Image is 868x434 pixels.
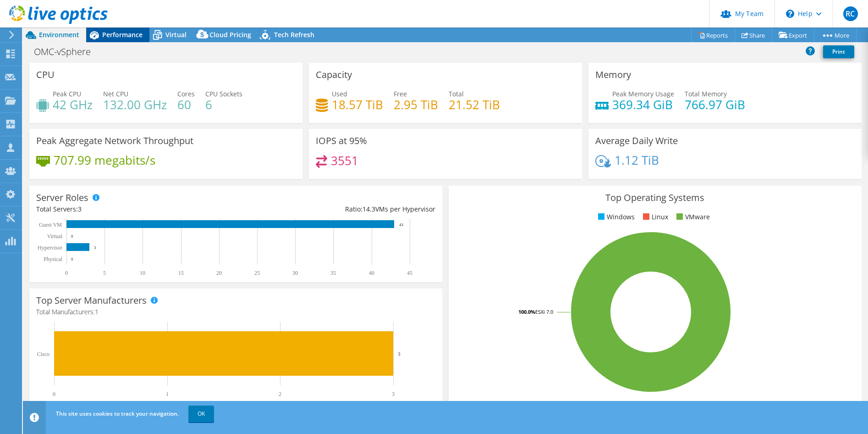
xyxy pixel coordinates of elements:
[615,155,659,165] h4: 1.12 TiB
[735,28,772,42] a: Share
[47,233,63,239] text: Virtual
[685,100,745,110] h4: 766.97 GiB
[36,136,193,146] h3: Peak Aggregate Network Throughput
[140,270,145,276] text: 10
[30,47,105,57] h1: OMC-vSphere
[449,89,464,98] span: Total
[36,295,147,306] h3: Top Server Manufacturers
[596,212,635,222] li: Windows
[641,212,668,222] li: Linux
[823,45,854,58] a: Print
[94,245,96,250] text: 3
[36,193,88,203] h3: Server Roles
[398,351,401,356] text: 3
[685,89,727,98] span: Total Memory
[612,100,674,110] h4: 369.34 GiB
[44,256,62,262] text: Physical
[178,270,184,276] text: 15
[54,155,155,165] h4: 707.99 megabits/s
[331,156,358,166] h4: 3551
[399,223,404,227] text: 43
[216,270,222,276] text: 20
[65,270,68,276] text: 0
[103,270,106,276] text: 5
[103,100,167,110] h4: 132.00 GHz
[814,28,857,42] a: More
[205,100,242,110] h4: 6
[53,391,55,397] text: 0
[95,307,99,316] span: 1
[166,391,169,397] text: 1
[254,270,260,276] text: 25
[332,89,347,98] span: Used
[37,351,49,357] text: Cisco
[316,70,352,80] h3: Capacity
[71,234,73,239] text: 0
[78,205,82,213] span: 3
[407,270,412,276] text: 45
[691,28,735,42] a: Reports
[786,10,794,18] svg: \n
[394,100,438,110] h4: 2.95 TiB
[363,205,375,213] span: 14.3
[292,270,298,276] text: 30
[612,89,674,98] span: Peak Memory Usage
[36,204,236,214] div: Total Servers:
[535,308,553,315] tspan: ESXi 7.0
[165,30,187,39] span: Virtual
[392,391,395,397] text: 3
[316,136,367,146] h3: IOPS at 95%
[449,100,500,110] h4: 21.52 TiB
[103,89,128,98] span: Net CPU
[53,100,93,110] h4: 42 GHz
[595,70,631,80] h3: Memory
[39,30,79,39] span: Environment
[177,89,195,98] span: Cores
[330,270,336,276] text: 35
[236,204,435,214] div: Ratio: VMs per Hypervisor
[38,245,62,251] text: Hypervisor
[843,6,858,21] span: RC
[71,257,73,262] text: 0
[369,270,374,276] text: 40
[332,100,383,110] h4: 18.57 TiB
[39,222,62,228] text: Guest VM
[772,28,814,42] a: Export
[394,89,407,98] span: Free
[53,89,81,98] span: Peak CPU
[188,406,214,422] a: OK
[36,70,55,80] h3: CPU
[177,100,195,110] h4: 60
[674,212,710,222] li: VMware
[595,136,678,146] h3: Average Daily Write
[102,30,143,39] span: Performance
[36,307,435,317] h4: Total Manufacturers:
[456,193,855,203] h3: Top Operating Systems
[518,308,535,315] tspan: 100.0%
[279,391,281,397] text: 2
[274,30,314,39] span: Tech Refresh
[209,30,251,39] span: Cloud Pricing
[205,89,242,98] span: CPU Sockets
[56,410,179,417] span: This site uses cookies to track your navigation.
